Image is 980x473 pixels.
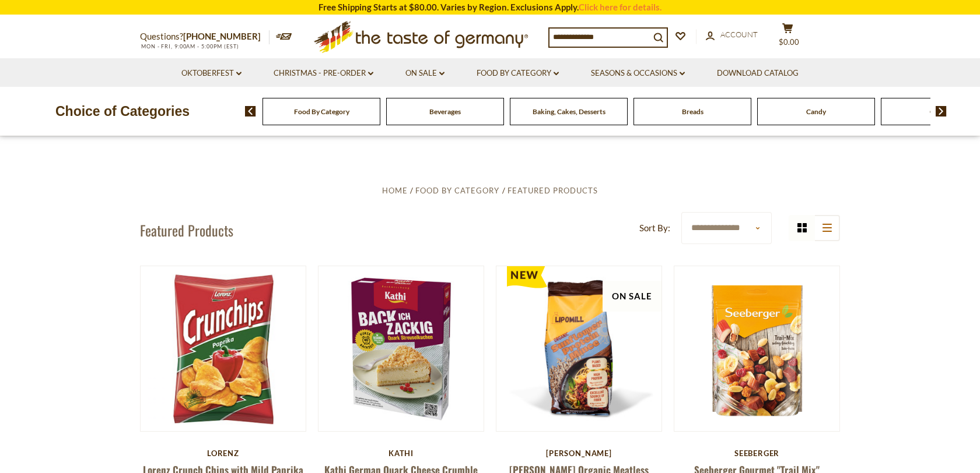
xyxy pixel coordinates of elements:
[674,266,839,431] img: Seeberger Gourmet "Trail Mix" (Peanuts, Bananas, Rhubarb, Almonds), 150g (5.3oz)
[140,29,269,44] p: Questions?
[245,106,256,117] img: previous arrow
[674,449,840,458] div: Seeberger
[429,107,461,116] a: Beverages
[770,23,805,52] button: $0.00
[779,37,799,47] span: $0.00
[806,107,826,116] a: Candy
[533,107,605,116] a: Baking, Cakes, Desserts
[274,67,373,80] a: Christmas - PRE-ORDER
[183,31,261,41] a: [PHONE_NUMBER]
[140,449,306,458] div: Lorenz
[720,30,758,39] span: Account
[405,67,444,80] a: On Sale
[141,266,306,431] img: Lorenz Crunch Chips with Mild Paprika in Bag 5.3 oz - DEAL
[415,186,499,195] a: Food By Category
[140,221,233,239] h1: Featured Products
[477,67,559,80] a: Food By Category
[496,449,662,458] div: [PERSON_NAME]
[318,449,484,458] div: Kathi
[508,186,598,195] a: Featured Products
[706,29,758,41] a: Account
[318,266,484,431] img: Kathi German Quark Cheese Crumble Cake Mix, 545g
[639,221,670,235] label: Sort By:
[294,107,349,116] a: Food By Category
[496,266,661,431] img: Lamotte Organic Meatless "Bolognese" Mix, high Protein, 75g
[717,67,799,80] a: Download Catalog
[181,67,242,80] a: Oktoberfest
[936,106,947,117] img: next arrow
[579,2,661,12] a: Click here for details.
[591,67,685,80] a: Seasons & Occasions
[140,43,239,50] span: MON - FRI, 9:00AM - 5:00PM (EST)
[382,186,408,195] a: Home
[682,107,703,116] a: Breads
